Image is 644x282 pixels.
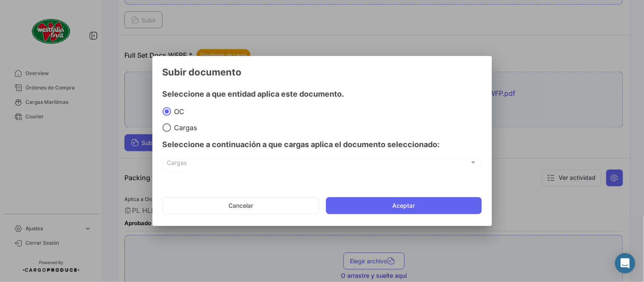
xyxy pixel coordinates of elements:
button: Aceptar [326,197,482,214]
h4: Seleccione a que entidad aplica este documento. [163,88,482,100]
h3: Subir documento [163,66,482,78]
div: Abrir Intercom Messenger [615,253,636,274]
span: Cargas [171,123,197,132]
button: Cancelar [163,197,319,214]
h4: Seleccione a continuación a que cargas aplica el documento seleccionado: [163,139,482,151]
span: OC [171,107,185,116]
span: Cargas [167,161,470,168]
